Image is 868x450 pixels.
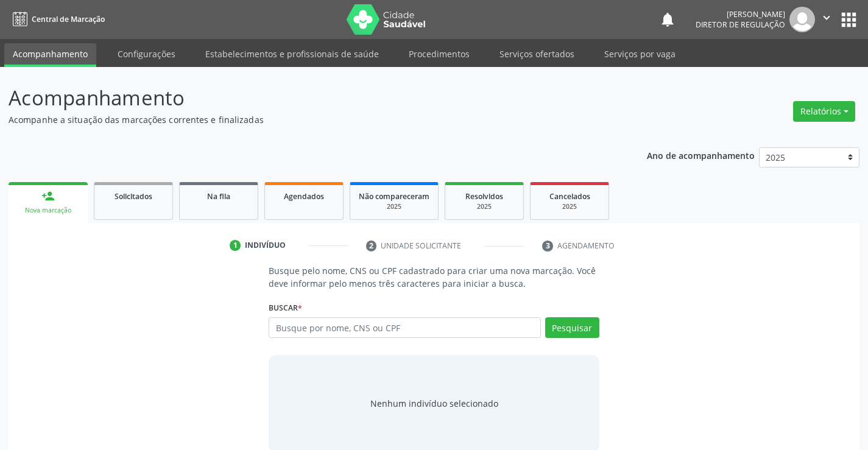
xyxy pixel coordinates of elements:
[696,9,785,19] div: [PERSON_NAME]
[41,189,55,203] div: person_add
[491,43,583,65] a: Serviços ofertados
[269,264,599,290] p: Busque pelo nome, CNS ou CPF cadastrado para criar uma nova marcação. Você deve informar pelo men...
[230,240,241,251] div: 1
[32,14,105,24] span: Central de Marcação
[549,191,590,202] span: Cancelados
[245,240,286,251] div: Indivíduo
[115,191,152,202] span: Solicitados
[109,43,184,65] a: Configurações
[400,43,478,65] a: Procedimentos
[789,7,815,32] img: img
[359,191,429,202] span: Não compareceram
[647,147,755,163] p: Ano de acompanhamento
[696,19,785,30] span: Diretor de regulação
[9,113,604,126] p: Acompanhe a situação das marcações correntes e finalizadas
[207,191,230,202] span: Na fila
[284,191,324,202] span: Agendados
[596,43,684,65] a: Serviços por vaga
[793,101,855,122] button: Relatórios
[815,7,838,32] button: 
[454,202,515,211] div: 2025
[659,11,676,28] button: notifications
[9,83,604,113] p: Acompanhamento
[820,11,833,24] i: 
[269,317,540,338] input: Busque por nome, CNS ou CPF
[17,206,79,215] div: Nova marcação
[9,9,105,29] a: Central de Marcação
[539,202,600,211] div: 2025
[370,397,498,410] div: Nenhum indivíduo selecionado
[269,298,302,317] label: Buscar
[545,317,599,338] button: Pesquisar
[838,9,859,30] button: apps
[359,202,429,211] div: 2025
[197,43,387,65] a: Estabelecimentos e profissionais de saúde
[465,191,503,202] span: Resolvidos
[4,43,96,67] a: Acompanhamento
